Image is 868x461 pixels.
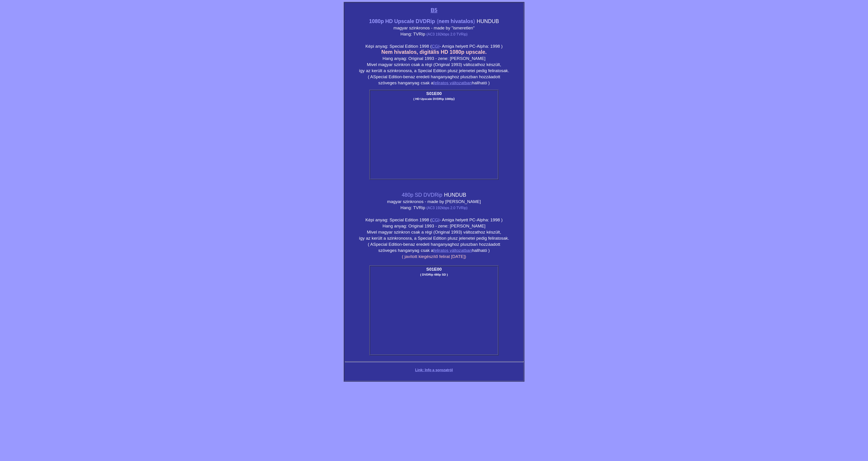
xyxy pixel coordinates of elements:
small: Képi anyag: Special Edition 1998 ( - Amiga helyett PC-Alpha: 1998 ) Hang anyag: Original 1993 - z... [359,44,509,73]
span: S01E00 [426,91,442,96]
small: ( ) [437,18,475,24]
span: S01E00 [371,267,497,354]
span: nem hivatalos [439,18,473,24]
small: ( HD Upscale DVDRip 1080p [413,97,453,101]
small: 1080p HD Upscale DVDRip [369,18,435,24]
small: ( A [368,74,373,79]
small: (AC3 192kbps 2.0 TVRip) [426,32,467,36]
small: (AC3 192kbps 2.0 TVRip) [426,206,467,210]
small: Képi anyag: Special Edition 1998 ( - Amiga helyett PC-Alpha: 1998 ) Hang anyag: Original 1993 - z... [359,217,509,241]
a: feliratos változatban [433,248,472,253]
a: CGI [432,217,439,222]
span: HUNDUB [477,18,499,24]
small: csak a hallható ) [421,248,490,253]
span: magyar szinkronos - made by [PERSON_NAME] [387,199,481,204]
span: Hang: TVRip [401,32,425,36]
a: B5 [431,7,437,13]
small: az eredeti hanganyaghoz pluszban hozzáadott szöveges hanganyag [378,242,500,253]
span: ) [453,97,455,101]
a: Link: Info a sorozatról [415,368,453,372]
small: Special Edition-ben [373,74,410,79]
small: 480p SD DVDRip [402,192,442,198]
a: feliratos változatban [433,80,472,85]
small: ( DVDRip 480p SD ) [420,273,448,276]
small: ( A [368,242,373,247]
span: Nem hivatalos, digitális HD 1080p upscale. [381,49,487,55]
span: ( javított kiegészítő felirat [DATE]) [402,254,466,259]
a: CGI [432,44,439,49]
span: magyar szinkronos - made by "ismeretlen" [393,26,474,30]
span: HUNDUB [444,192,466,198]
small: az eredeti hanganyaghoz pluszban hozzáadott szöveges hanganyag [378,74,500,85]
small: csak a hallható ) [421,80,490,85]
span: Hang: TVRip [401,205,425,210]
small: Special Edition-ben [373,242,410,247]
